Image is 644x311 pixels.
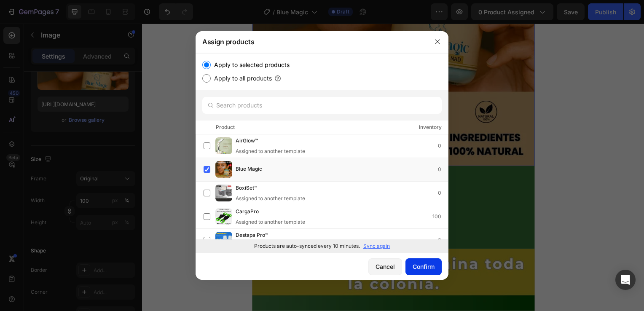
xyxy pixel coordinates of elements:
[438,165,448,174] div: 0
[236,137,258,146] span: AirGlow™
[212,167,257,184] div: $94,700
[214,196,292,203] span: 🛒
[236,231,268,240] span: Destapa Pro™
[204,190,302,222] button: <p><span style="font-size:15px;">🛒 <strong>¡QUIERO LA OFERTA Y&nbsp;</strong></span><br><span sty...
[438,142,448,150] div: 0
[236,184,257,193] span: BoxiSet™
[363,242,390,250] p: Sync again
[216,123,235,131] div: Product
[196,53,448,253] div: />
[368,258,402,275] button: Cancel
[222,196,292,203] strong: ¡QUIERO LA OFERTA Y
[236,195,305,202] div: Assigned to another template
[236,207,259,217] span: CargaPro
[236,218,305,226] div: Assigned to another template
[438,236,448,244] div: 0
[215,185,232,201] img: product-img
[405,258,442,275] button: Confirm
[196,31,427,53] div: Assign products
[376,262,395,271] div: Cancel
[236,165,262,174] span: Blue Magic
[202,97,442,114] input: Search products
[215,137,232,154] img: product-img
[206,144,300,163] button: <p><strong>¡LLEVATE 50 SOBRES!</strong></p>
[228,209,278,215] strong: PAGAR AL RECIBIR!
[260,169,293,181] div: $120,900
[413,262,435,271] div: Confirm
[432,212,448,221] div: 100
[438,189,448,197] div: 0
[215,208,232,225] img: product-img
[211,73,272,83] label: Apply to all products
[211,60,290,70] label: Apply to selected products
[236,147,305,155] div: Assigned to another template
[615,270,636,290] div: Open Intercom Messenger
[216,149,290,156] strong: ¡LLEVATE 50 SOBRES!
[419,123,442,131] div: Inventory
[254,242,360,250] p: Products are auto-synced every 10 minutes.
[215,232,232,249] img: product-img
[215,161,232,178] img: product-img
